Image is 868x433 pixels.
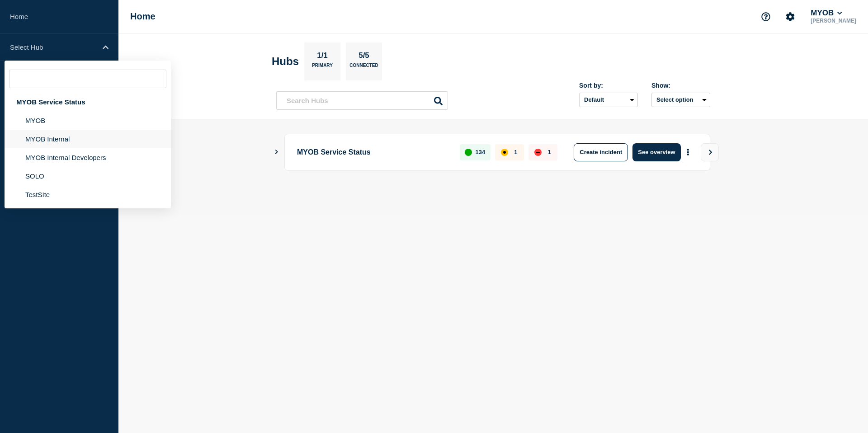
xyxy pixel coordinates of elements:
[5,148,171,167] li: MYOB Internal Developers
[5,185,171,204] li: TestSIte
[274,149,279,155] button: Show Connected Hubs
[5,111,171,130] li: MYOB
[476,149,486,155] p: 134
[349,63,378,72] p: Connected
[5,167,171,185] li: SOLO
[579,93,638,107] select: Sort by
[314,51,331,63] p: 1/1
[514,149,517,155] p: 1
[297,143,449,161] p: MYOB Service Status
[632,143,680,161] button: See overview
[701,143,719,161] button: View
[809,18,858,24] p: [PERSON_NAME]
[651,82,710,89] div: Show:
[130,11,156,22] h1: Home
[534,149,542,156] div: down
[682,144,694,160] button: More actions
[501,149,508,156] div: affected
[10,43,97,51] p: Select Hub
[756,7,775,26] button: Support
[809,9,844,18] button: MYOB
[465,149,472,156] div: up
[5,93,171,111] div: MYOB Service Status
[272,55,299,68] h2: Hubs
[276,91,448,110] input: Search Hubs
[5,130,171,148] li: MYOB Internal
[547,149,551,155] p: 1
[574,143,628,161] button: Create incident
[781,7,800,26] button: Account settings
[312,63,333,72] p: Primary
[355,51,373,63] p: 5/5
[651,93,710,107] button: Select option
[579,82,638,89] div: Sort by:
